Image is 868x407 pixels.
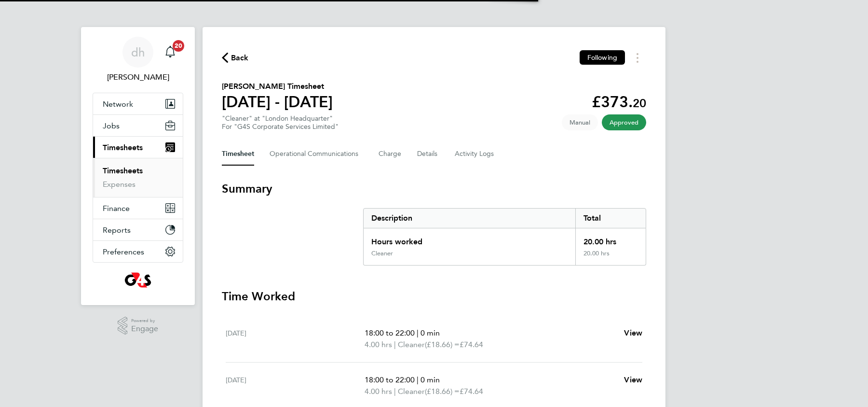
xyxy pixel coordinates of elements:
div: 20.00 hrs [575,228,646,250]
span: Timesheets [103,143,143,152]
button: Jobs [93,115,183,136]
div: Description [364,209,575,228]
button: Following [580,50,625,65]
h1: [DATE] - [DATE] [222,92,333,112]
h2: [PERSON_NAME] Timesheet [222,81,333,92]
span: Cleaner [398,386,425,397]
span: 4.00 hrs [365,340,392,349]
span: | [394,340,396,349]
nav: Main navigation [81,27,195,305]
span: Network [103,99,133,109]
div: Timesheets [93,158,183,197]
a: View [624,327,642,339]
button: Preferences [93,241,183,262]
div: "Cleaner" at "London Headquarter" [222,114,339,131]
button: Back [222,52,249,64]
app-decimal: £373. [592,93,646,111]
button: Network [93,93,183,114]
span: 18:00 to 22:00 [365,328,415,337]
h3: Time Worked [222,289,646,304]
button: Timesheets [93,137,183,158]
h3: Summary [222,181,646,196]
button: Details [417,142,439,166]
a: Expenses [103,180,136,189]
span: 4.00 hrs [365,387,392,396]
span: | [417,328,419,337]
span: Engage [131,325,158,333]
div: 20.00 hrs [575,250,646,265]
span: 20 [633,96,646,110]
span: Reports [103,225,131,235]
button: Timesheet [222,142,254,166]
div: [DATE] [226,327,365,351]
span: 18:00 to 22:00 [365,375,415,384]
span: Jobs [103,121,120,130]
span: | [394,387,396,396]
a: Go to home page [93,272,183,288]
img: g4s1-logo-retina.png [124,272,151,288]
button: Timesheets Menu [629,50,646,65]
span: (£18.66) = [425,387,460,396]
button: Activity Logs [455,142,495,166]
span: 0 min [420,375,440,384]
span: | [417,375,419,384]
span: Back [231,52,249,64]
a: View [624,374,642,386]
div: Summary [363,208,646,266]
div: Hours worked [364,228,575,250]
div: Total [575,209,646,228]
span: (£18.66) = [425,340,460,349]
span: This timesheet was manually created. [562,114,598,130]
button: Reports [93,219,183,240]
span: 20 [173,40,184,52]
a: Timesheets [103,166,143,175]
button: Charge [379,142,402,166]
button: Operational Communications [270,142,363,166]
span: Following [587,53,617,62]
span: This timesheet has been approved. [602,114,646,130]
span: 0 min [420,328,440,337]
button: Finance [93,197,183,219]
a: Powered byEngage [118,317,159,335]
span: danielle harris [93,71,183,83]
span: Cleaner [398,339,425,351]
a: 20 [161,37,180,68]
span: Preferences [103,247,144,256]
span: View [624,328,642,337]
span: dh [131,46,145,58]
div: [DATE] [226,374,365,397]
span: Finance [103,204,130,213]
a: dh[PERSON_NAME] [93,37,183,83]
span: £74.64 [460,340,483,349]
span: Powered by [131,317,158,325]
span: £74.64 [460,387,483,396]
span: View [624,375,642,384]
div: For "G4S Corporate Services Limited" [222,123,339,131]
div: Cleaner [371,250,393,257]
